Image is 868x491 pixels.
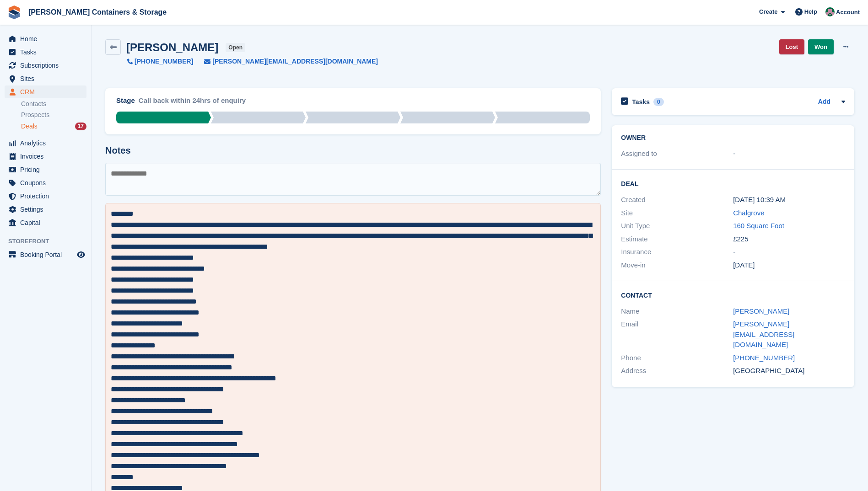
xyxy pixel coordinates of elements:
span: Account [836,8,860,17]
div: Site [621,208,733,219]
a: Chalgrove [733,209,764,217]
a: [PHONE_NUMBER] [127,57,193,66]
div: - [733,247,845,257]
img: stora-icon-8386f47178a22dfd0bd8f6a31ec36ba5ce8667c1dd55bd0f319d3a0aa187defe.svg [7,5,21,19]
a: menu [5,72,86,85]
span: Booking Portal [20,248,75,261]
a: Deals 17 [21,122,86,131]
span: Analytics [20,137,75,149]
span: Deals [21,122,38,131]
span: CRM [20,85,75,98]
a: [PERSON_NAME][EMAIL_ADDRESS][DOMAIN_NAME] [193,57,378,66]
a: Prospects [21,110,86,120]
span: Sites [20,72,75,85]
div: 0 [653,98,664,106]
h2: [PERSON_NAME] [126,41,218,53]
span: Help [804,7,817,16]
a: menu [5,176,86,189]
span: Coupons [20,176,75,189]
div: [DATE] [733,260,845,271]
span: Invoices [20,150,75,163]
span: [PHONE_NUMBER] [135,57,193,66]
a: [PERSON_NAME][EMAIL_ADDRESS][DOMAIN_NAME] [733,320,794,348]
div: [DATE] 10:39 AM [733,195,845,205]
span: Create [759,7,777,16]
div: Created [621,195,733,205]
a: menu [5,32,86,45]
a: menu [5,150,86,163]
span: Subscriptions [20,59,75,72]
a: menu [5,85,86,98]
div: Address [621,366,733,376]
div: - [733,149,845,159]
div: Move-in [621,260,733,271]
span: Capital [20,216,75,229]
div: Name [621,306,733,317]
span: Pricing [20,163,75,176]
span: Settings [20,203,75,216]
span: open [226,43,245,52]
span: [PERSON_NAME][EMAIL_ADDRESS][DOMAIN_NAME] [212,57,378,66]
h2: Owner [621,134,845,142]
div: Unit Type [621,221,733,231]
a: Add [818,97,830,107]
div: Stage [116,96,135,106]
a: Lost [779,39,804,54]
h2: Deal [621,179,845,188]
a: menu [5,216,86,229]
span: Prospects [21,111,49,119]
a: menu [5,203,86,216]
div: Phone [621,353,733,363]
div: 17 [75,123,86,130]
div: [GEOGRAPHIC_DATA] [733,366,845,376]
a: [PERSON_NAME] Containers & Storage [25,5,170,20]
a: Contacts [21,100,86,108]
h2: Contact [621,290,845,299]
a: menu [5,137,86,149]
h2: Tasks [632,98,650,106]
a: Preview store [75,249,86,260]
div: Assigned to [621,149,733,159]
div: Call back within 24hrs of enquiry [139,96,246,112]
div: £225 [733,234,845,245]
a: menu [5,163,86,176]
span: Protection [20,190,75,203]
a: [PERSON_NAME] [733,307,789,315]
a: menu [5,46,86,59]
div: Estimate [621,234,733,245]
div: Insurance [621,247,733,257]
div: Email [621,319,733,350]
a: menu [5,59,86,72]
a: 160 Square Foot [733,222,784,229]
a: menu [5,190,86,203]
span: Storefront [8,237,91,246]
a: Won [808,39,834,54]
span: Home [20,32,75,45]
h2: Notes [105,145,601,156]
a: [PHONE_NUMBER] [733,354,795,362]
a: menu [5,248,86,261]
img: Julia Marcham [825,7,835,16]
span: Tasks [20,46,75,59]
